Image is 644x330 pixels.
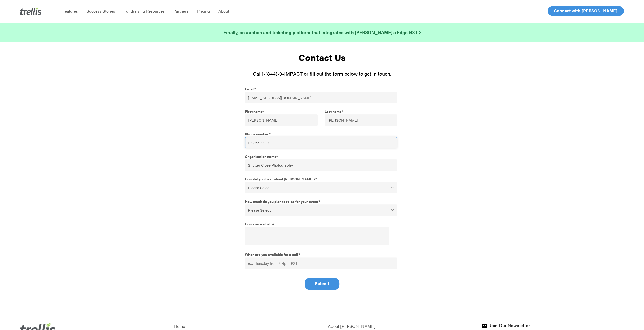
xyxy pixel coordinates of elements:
[82,9,119,14] a: Success Stories
[245,218,274,226] span: How can we help?
[20,7,41,15] img: Trellis
[174,323,316,330] a: Home
[173,8,189,14] span: Partners
[164,70,480,77] p: Call
[245,151,276,159] span: Organization name
[223,29,421,35] strong: Finally, an auction and ticketing platform that integrates with [PERSON_NAME]’s Edge NXT
[245,257,397,269] input: ex. Thursday from 2-4pm PST
[245,128,269,136] span: Phone number
[245,173,315,181] span: How did you hear about [PERSON_NAME]?
[87,8,115,14] span: Success Stories
[328,323,470,330] a: About [PERSON_NAME]
[245,106,262,114] span: First name
[245,249,300,257] span: When are you available for a call?
[63,8,78,14] span: Features
[193,9,214,14] a: Pricing
[119,9,169,14] a: Fundraising Resources
[197,8,210,14] span: Pricing
[489,323,530,329] h4: Join Our Newsletter
[299,51,346,64] strong: Contact Us
[169,9,193,14] a: Partners
[548,6,624,16] a: Connect with [PERSON_NAME]
[245,83,254,91] span: Email
[482,324,487,328] img: Join Trellis Newsletter
[58,9,82,14] a: Features
[223,29,421,36] a: Finally, an auction and ticketing platform that integrates with [PERSON_NAME]’s Edge NXT
[245,196,320,204] span: How much do you plan to raise for your event?
[218,8,229,14] span: About
[325,106,342,114] span: Last name
[554,8,617,14] span: Connect with [PERSON_NAME]
[262,70,391,77] span: 1-(844)-9-IMPACT or fill out the form below to get in touch.
[124,8,165,14] span: Fundraising Resources
[305,278,339,290] input: Submit
[214,9,234,14] a: About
